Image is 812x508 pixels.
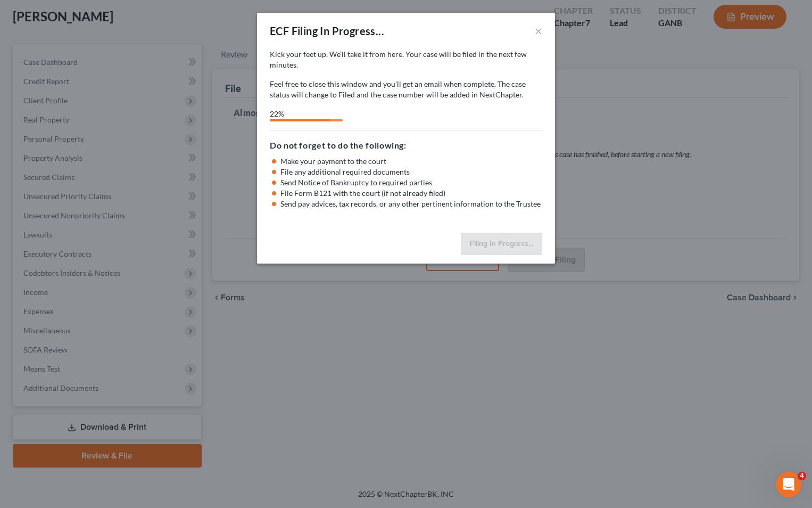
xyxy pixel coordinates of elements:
[270,109,330,119] div: 22%
[798,472,806,480] span: 4
[270,79,542,100] p: Feel free to close this window and you’ll get an email when complete. The case status will change...
[270,139,542,152] h5: Do not forget to do the following:
[280,156,542,167] li: Make your payment to the court
[776,472,801,497] iframe: Intercom live chat
[535,24,542,37] button: ×
[280,188,542,199] li: File Form B121 with the court (if not already filed)
[270,49,542,70] p: Kick your feet up. We’ll take it from here. Your case will be filed in the next few minutes.
[280,167,542,177] li: File any additional required documents
[280,177,542,188] li: Send Notice of Bankruptcy to required parties
[461,233,542,255] button: Filing In Progress...
[270,23,384,38] div: ECF Filing In Progress...
[280,199,542,209] li: Send pay advices, tax records, or any other pertinent information to the Trustee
